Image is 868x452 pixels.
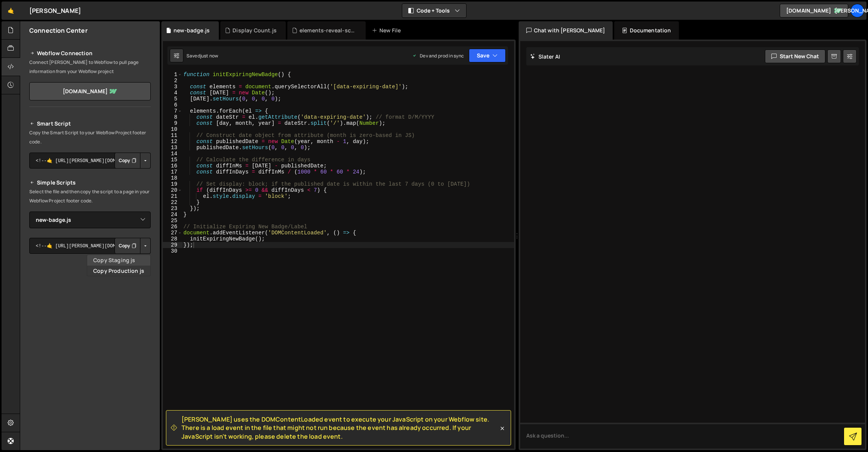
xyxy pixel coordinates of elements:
[163,230,182,236] div: 27
[29,82,151,100] a: [DOMAIN_NAME]
[163,96,182,102] div: 5
[163,224,182,230] div: 26
[163,78,182,84] div: 2
[29,340,151,408] iframe: YouTube video player
[87,255,150,266] a: Copy Staging js
[469,49,506,62] button: Save
[163,157,182,163] div: 15
[163,138,182,145] div: 12
[519,21,613,40] div: Chat with [PERSON_NAME]
[186,53,218,59] div: Saved
[163,248,182,254] div: 30
[200,53,218,59] div: just now
[163,199,182,205] div: 22
[29,178,151,187] h2: Simple Scripts
[163,236,182,242] div: 28
[780,4,848,18] a: [DOMAIN_NAME]
[163,205,182,212] div: 23
[163,114,182,120] div: 8
[29,26,88,35] h2: Connection Center
[163,218,182,224] div: 25
[174,27,210,34] div: new-badge.js
[163,151,182,157] div: 14
[29,187,151,205] p: Select the file and then copy the script to a page in your Webflow Project footer code.
[163,108,182,114] div: 7
[163,132,182,138] div: 11
[163,84,182,90] div: 3
[163,242,182,248] div: 29
[29,6,81,15] div: [PERSON_NAME]
[115,153,140,169] button: Copy
[115,238,140,254] button: Copy
[29,58,151,76] p: Connect [PERSON_NAME] to Webflow to pull page information from your Webflow project
[163,181,182,187] div: 19
[163,169,182,175] div: 17
[115,238,151,254] div: Button group with nested dropdown
[163,90,182,96] div: 4
[765,49,825,63] button: Start new chat
[163,193,182,199] div: 21
[29,266,151,335] iframe: YouTube video player
[115,153,151,169] div: Button group with nested dropdown
[163,126,182,132] div: 10
[29,49,151,58] h2: Webflow Connection
[163,212,182,218] div: 24
[163,120,182,126] div: 9
[163,102,182,108] div: 6
[163,72,182,78] div: 1
[412,53,464,59] div: Dev and prod in sync
[163,163,182,169] div: 16
[614,21,678,40] div: Documentation
[233,27,277,34] div: Display Count.js
[29,128,151,146] p: Copy the Smart Script to your Webflow Project footer code.
[29,153,151,169] textarea: <!--🤙 [URL][PERSON_NAME][DOMAIN_NAME]> <script>document.addEventListener("DOMContentLoaded", func...
[163,175,182,181] div: 18
[530,53,561,60] h2: Slater AI
[163,187,182,193] div: 20
[29,119,151,128] h2: Smart Script
[299,27,357,34] div: elements-reveal-scroll.js
[372,27,404,34] div: New File
[87,266,150,276] a: Copy Production js
[850,4,864,18] a: [PERSON_NAME]
[182,415,499,441] span: [PERSON_NAME] uses the DOMContentLoaded event to execute your JavaScript on your Webflow site. Th...
[2,2,20,20] a: 🤙
[29,238,151,254] textarea: <!--🤙 [URL][PERSON_NAME][DOMAIN_NAME]> <script>document.addEventListener("DOMContentLoaded", func...
[402,4,466,18] button: Code + Tools
[163,145,182,151] div: 13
